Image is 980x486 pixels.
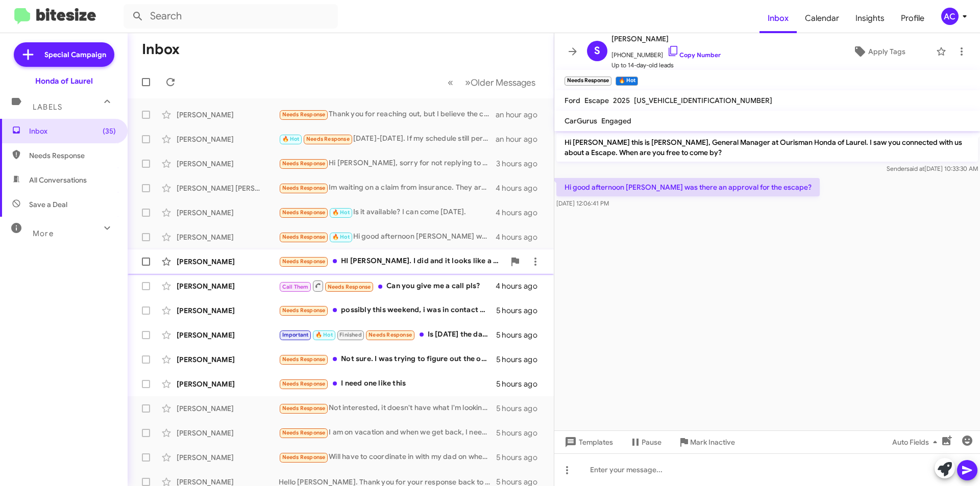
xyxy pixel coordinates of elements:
[613,96,630,105] span: 2025
[892,433,941,451] span: Auto Fields
[177,428,279,438] div: [PERSON_NAME]
[44,49,106,60] span: Special Campaign
[282,356,326,363] span: Needs Response
[33,103,62,112] span: Labels
[177,183,279,193] div: [PERSON_NAME] [PERSON_NAME]
[554,433,621,451] button: Templates
[279,158,496,169] div: Hi [PERSON_NAME], sorry for not replying to your sales rep's messages. I am going to hold off on ...
[496,110,546,120] div: an hour ago
[279,207,496,218] div: Is it available? I can come [DATE].
[496,281,546,291] div: 4 hours ago
[496,159,546,169] div: 3 hours ago
[177,159,279,169] div: [PERSON_NAME]
[177,330,279,340] div: [PERSON_NAME]
[279,304,496,316] div: possibly this weekend, i was in contact with another salesperson before i just didnt fil the link...
[339,331,362,338] span: Finished
[442,72,459,93] button: Previous
[332,234,350,240] span: 🔥 Hot
[448,76,453,89] span: «
[670,433,743,451] button: Mark Inactive
[282,136,300,142] span: 🔥 Hot
[759,4,797,33] a: Inbox
[847,4,893,33] a: Insights
[282,331,309,338] span: Important
[868,42,905,61] span: Apply Tags
[941,8,959,25] div: AC
[177,110,279,120] div: [PERSON_NAME]
[282,258,326,265] span: Needs Response
[496,330,546,340] div: 5 hours ago
[496,208,546,218] div: 4 hours ago
[496,354,546,365] div: 5 hours ago
[177,232,279,242] div: [PERSON_NAME]
[611,45,721,60] span: [PHONE_NUMBER]
[496,452,546,463] div: 5 hours ago
[279,402,496,414] div: Not interested, it doesn't have what I'm looking for
[933,8,969,25] button: AC
[282,380,326,387] span: Needs Response
[465,76,471,89] span: »
[332,209,350,216] span: 🔥 Hot
[565,116,597,125] span: CarGurus
[177,257,279,267] div: [PERSON_NAME]
[177,208,279,218] div: [PERSON_NAME]
[565,76,611,86] small: Needs Response
[35,76,93,86] div: Honda of Laurel
[496,232,546,242] div: 4 hours ago
[279,353,496,365] div: Not sure. I was trying to figure out the out the door pricing
[884,433,949,451] button: Auto Fields
[556,133,978,162] p: Hi [PERSON_NAME] this is [PERSON_NAME], General Manager at Ourisman Honda of Laurel. I saw you co...
[826,42,931,61] button: Apply Tags
[177,452,279,463] div: [PERSON_NAME]
[282,185,326,191] span: Needs Response
[496,134,546,144] div: an hour ago
[471,77,535,88] span: Older Messages
[642,433,661,451] span: Pause
[29,126,116,136] span: Inbox
[328,284,371,290] span: Needs Response
[29,199,67,210] span: Save a Deal
[906,165,924,172] span: said at
[177,134,279,144] div: [PERSON_NAME]
[282,405,326,412] span: Needs Response
[496,428,546,438] div: 5 hours ago
[282,209,326,216] span: Needs Response
[496,379,546,389] div: 5 hours ago
[103,126,116,136] span: (35)
[177,379,279,389] div: [PERSON_NAME]
[459,72,542,93] button: Next
[29,175,87,185] span: All Conversations
[616,76,638,86] small: 🔥 Hot
[893,4,933,33] a: Profile
[369,331,412,338] span: Needs Response
[565,96,580,105] span: Ford
[177,305,279,316] div: [PERSON_NAME]
[584,96,609,105] span: Escape
[887,165,978,172] span: Sender [DATE] 10:33:30 AM
[279,378,496,390] div: I need one like this
[667,51,721,59] a: Copy Number
[279,329,496,341] div: Is [DATE] the day? Have a good day brother
[14,42,114,67] a: Special Campaign
[594,43,600,59] span: S
[496,403,546,414] div: 5 hours ago
[279,279,496,292] div: Can you give me a call pls?
[279,182,496,194] div: Im waiting on a claim from insurance. They are delaying another 8 business days...
[279,255,505,267] div: HI [PERSON_NAME]. I did and it looks like a really nice Bronco. Unfortunately I can't make the fi...
[282,284,309,290] span: Call Them
[282,234,326,240] span: Needs Response
[29,150,116,161] span: Needs Response
[279,427,496,439] div: I am on vacation and when we get back, I need to see what my schedule looks like. I am also looki...
[797,4,847,33] a: Calendar
[315,331,333,338] span: 🔥 Hot
[611,60,721,70] span: Up to 14-day-old leads
[556,178,820,196] p: Hi good afternoon [PERSON_NAME] was there an approval for the escape?
[621,433,670,451] button: Pause
[690,433,735,451] span: Mark Inactive
[124,4,338,29] input: Search
[496,305,546,316] div: 5 hours ago
[279,133,496,145] div: [DATE]-[DATE]. If my schedule still permit, I will confirm [DATE] morning.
